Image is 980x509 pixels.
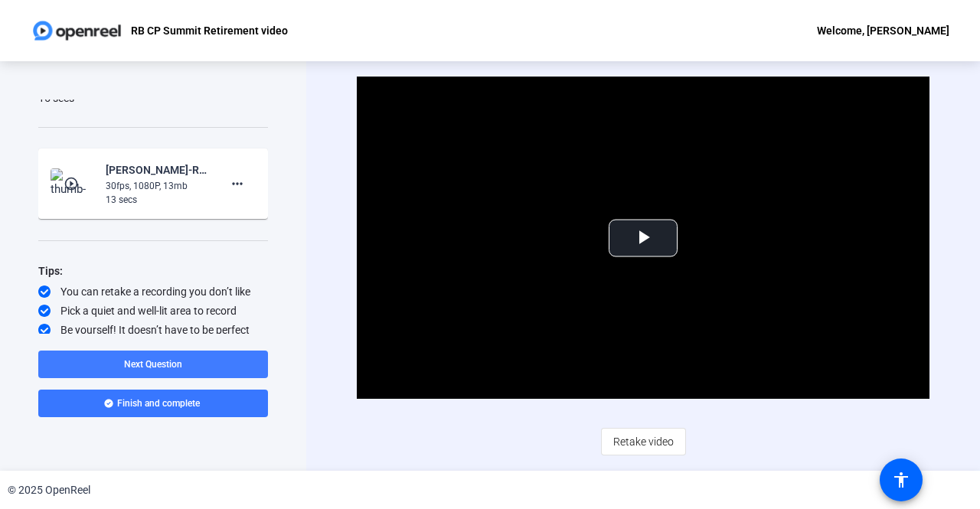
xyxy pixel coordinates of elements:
div: Tips: [38,262,268,280]
div: 30fps, 1080P, 13mb [106,179,208,193]
mat-icon: accessibility [892,471,910,489]
button: Next Question [38,351,268,378]
div: Video Player [357,77,929,399]
p: RB CP Summit Retirement video [131,21,288,40]
div: 13 secs [106,193,208,207]
mat-icon: more_horiz [228,175,247,193]
span: Finish and complete [117,397,200,409]
mat-icon: play_circle_outline [64,176,82,191]
div: Welcome, [PERSON_NAME] [817,21,949,40]
img: OpenReel logo [31,15,123,46]
img: thumb-nail [51,168,96,199]
span: Next Question [124,359,182,370]
div: [PERSON_NAME]-RB CP Summit Retirement video-RB CP Summit Retirement video-1756332125338-webcam [106,161,208,179]
button: Finish and complete [38,390,268,417]
div: Pick a quiet and well-lit area to record [38,303,268,318]
div: Be yourself! It doesn’t have to be perfect [38,322,268,338]
button: Play Video [609,219,678,256]
div: You can retake a recording you don’t like [38,284,268,299]
div: © 2025 OpenReel [8,482,90,498]
button: Retake video [601,428,686,455]
span: Retake video [613,427,674,456]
